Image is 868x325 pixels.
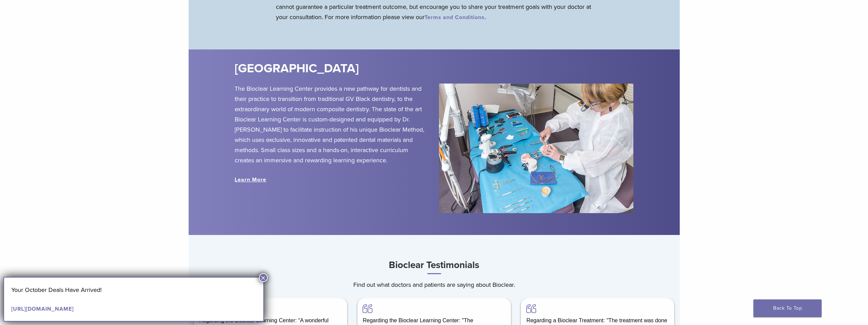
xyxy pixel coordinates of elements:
h3: Bioclear Testimonials [189,257,680,274]
button: Close [259,273,268,282]
p: Your October Deals Have Arrived! [11,285,256,295]
p: The Bioclear Learning Center provides a new pathway for dentists and their practice to transition... [235,84,429,165]
a: Learn More [235,176,266,183]
a: Back To Top [753,299,822,317]
a: [URL][DOMAIN_NAME] [11,306,74,312]
p: Find out what doctors and patients are saying about Bioclear. [189,280,680,290]
h2: [GEOGRAPHIC_DATA] [235,60,475,77]
a: Terms and Conditions [425,14,485,21]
